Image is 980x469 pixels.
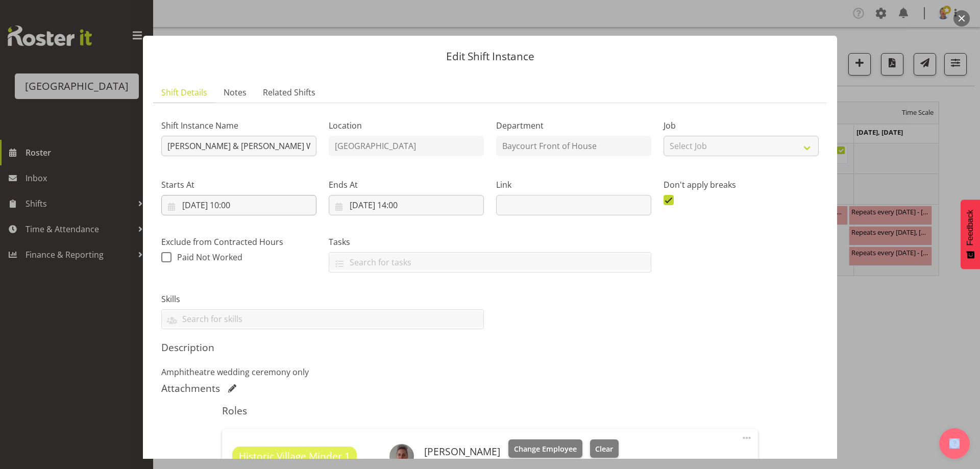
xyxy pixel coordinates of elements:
[161,366,819,378] p: Amphitheatre wedding ceremony only
[961,200,980,269] button: Feedback - Show survey
[424,446,500,457] h6: [PERSON_NAME]
[177,252,242,263] span: Paid Not Worked
[329,195,484,215] input: Click to select...
[664,179,819,191] label: Don't apply breaks
[514,443,577,455] span: Change Employee
[161,136,316,156] input: Shift Instance Name
[153,51,827,62] p: Edit Shift Instance
[161,236,316,248] label: Exclude from Contracted Hours
[239,449,350,464] span: Historic Village Minder 1
[949,438,960,449] img: help-xxl-2.png
[222,405,757,417] h5: Roles
[508,439,582,458] button: Change Employee
[496,179,651,191] label: Link
[389,444,414,468] img: lisa-camplin39eb652cd60ab4b13f89f5bbe30ec9d7.png
[664,119,819,132] label: Job
[329,119,484,132] label: Location
[966,210,975,245] span: Feedback
[329,254,651,270] input: Search for tasks
[590,439,619,458] button: Clear
[329,179,484,191] label: Ends At
[329,236,651,248] label: Tasks
[161,195,316,215] input: Click to select...
[161,293,484,305] label: Skills
[162,311,483,327] input: Search for skills
[161,179,316,191] label: Starts At
[224,86,247,98] span: Notes
[263,86,315,98] span: Related Shifts
[496,119,651,132] label: Department
[161,86,207,98] span: Shift Details
[161,382,220,394] h5: Attachments
[595,443,613,455] span: Clear
[161,341,819,354] h5: Description
[161,119,316,132] label: Shift Instance Name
